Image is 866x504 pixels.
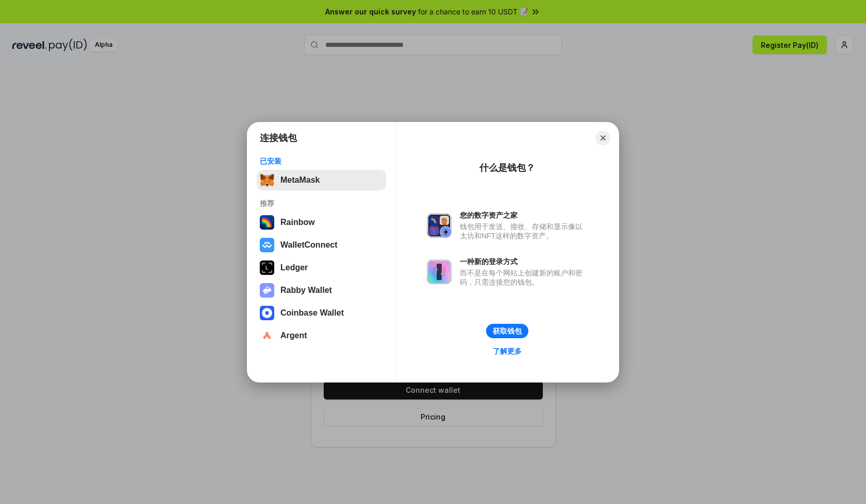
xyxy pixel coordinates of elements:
[257,303,386,323] button: Coinbase Wallet
[280,286,332,295] div: Rabby Wallet
[257,235,386,255] button: WalletConnect
[460,268,588,287] div: 而不是在每个网站上创建新的账户和密码，只需连接您的钱包。
[257,212,386,233] button: Rainbow
[257,280,386,301] button: Rabby Wallet
[260,283,274,298] img: svg+xml,%3Csvg%20xmlns%3D%22http%3A%2F%2Fwww.w3.org%2F2000%2Fsvg%22%20fill%3D%22none%22%20viewBox...
[427,259,452,284] img: svg+xml,%3Csvg%20xmlns%3D%22http%3A%2F%2Fwww.w3.org%2F2000%2Fsvg%22%20fill%3D%22none%22%20viewBox...
[257,170,386,190] button: MetaMask
[260,238,274,252] img: svg+xml,%3Csvg%20width%3D%2228%22%20height%3D%2228%22%20viewBox%3D%220%200%2028%2028%22%20fill%3D...
[257,257,386,278] button: Ledger
[260,306,274,320] img: svg+xml,%3Csvg%20width%3D%2228%22%20height%3D%2228%22%20viewBox%3D%220%200%2028%2028%22%20fill%3D...
[596,131,610,145] button: Close
[479,162,535,174] div: 什么是钱包？
[427,213,452,238] img: svg+xml,%3Csvg%20xmlns%3D%22http%3A%2F%2Fwww.w3.org%2F2000%2Fsvg%22%20fill%3D%22none%22%20viewBox...
[493,326,522,336] div: 获取钱包
[280,218,315,227] div: Rainbow
[493,346,522,356] div: 了解更多
[260,260,274,275] img: svg+xml,%3Csvg%20xmlns%3D%22http%3A%2F%2Fwww.w3.org%2F2000%2Fsvg%22%20width%3D%2228%22%20height%3...
[280,331,307,340] div: Argent
[460,257,588,266] div: 一种新的登录方式
[260,199,383,208] div: 推荐
[260,173,274,187] img: svg+xml,%3Csvg%20fill%3D%22none%22%20height%3D%2233%22%20viewBox%3D%220%200%2035%2033%22%20width%...
[280,176,320,185] div: MetaMask
[260,157,383,166] div: 已安装
[280,308,344,318] div: Coinbase Wallet
[280,240,338,250] div: WalletConnect
[257,325,386,346] button: Argent
[260,215,274,230] img: svg+xml,%3Csvg%20width%3D%22120%22%20height%3D%22120%22%20viewBox%3D%220%200%20120%20120%22%20fil...
[486,324,528,338] button: 获取钱包
[260,132,297,144] h1: 连接钱包
[487,344,528,358] a: 了解更多
[460,222,588,240] div: 钱包用于发送、接收、存储和显示像以太坊和NFT这样的数字资产。
[460,211,588,220] div: 您的数字资产之家
[260,328,274,343] img: svg+xml,%3Csvg%20width%3D%2228%22%20height%3D%2228%22%20viewBox%3D%220%200%2028%2028%22%20fill%3D...
[280,263,308,272] div: Ledger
